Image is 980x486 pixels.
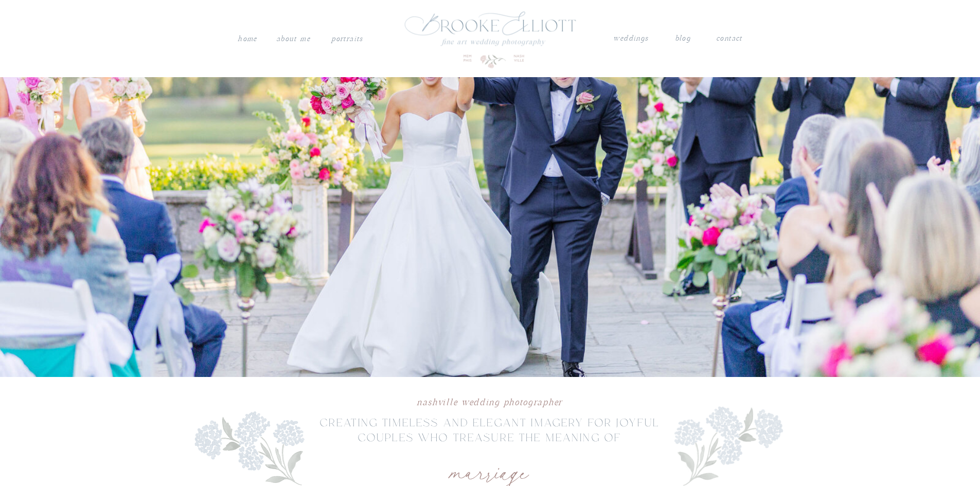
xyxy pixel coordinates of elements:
a: weddings [613,32,649,45]
h1: Nashville wedding photographer [295,395,684,415]
a: blog [675,32,690,45]
a: contact [716,32,743,42]
a: PORTRAITS [330,32,365,43]
p: creating timeless and elegant imagery for joyful couples who treasure the meaning of [295,417,685,461]
a: Home [238,32,258,46]
a: About me [275,32,312,46]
